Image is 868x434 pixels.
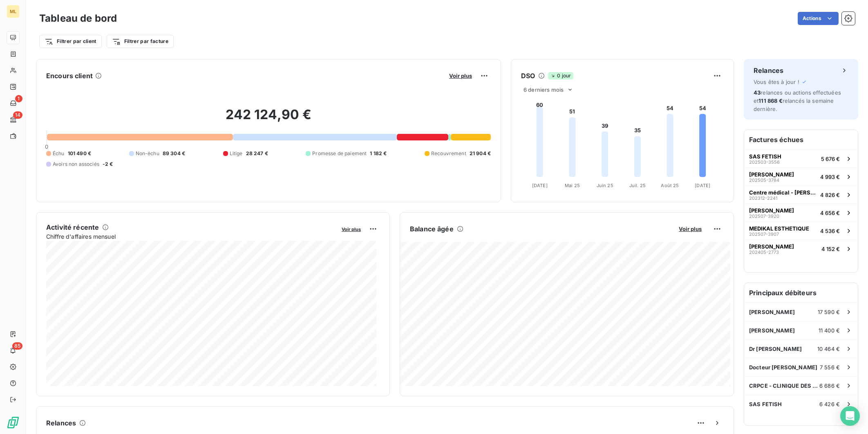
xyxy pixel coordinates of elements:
span: Docteur [PERSON_NAME] [749,364,817,371]
h6: DSO [521,71,535,81]
span: Dr [PERSON_NAME] [749,346,802,352]
h3: Tableau de bord [39,11,117,26]
span: 28 247 € [246,150,268,157]
h6: Factures échues [744,130,858,149]
span: 6 686 € [819,382,840,389]
span: 202507-3920 [749,214,779,219]
span: SAS FETISH [749,401,782,407]
span: 1 [15,95,22,102]
button: Voir plus [447,72,474,79]
span: Centre médical - [PERSON_NAME] [749,189,817,196]
span: SAS FETISH [749,153,781,160]
h6: Activité récente [46,222,99,232]
span: CRPCE - CLINIQUE DES CHAMPS ELYSEES [749,382,819,389]
span: 202405-2773 [749,250,779,255]
span: [PERSON_NAME] [749,309,795,315]
span: 202505-3784 [749,178,779,183]
button: Actions [798,12,839,25]
span: 17 590 € [818,309,840,315]
h6: Principaux débiteurs [744,283,858,303]
span: Recouvrement [431,150,466,157]
span: [PERSON_NAME] [749,327,795,334]
tspan: Août 25 [661,183,679,188]
span: 11 400 € [819,327,840,334]
span: relances ou actions effectuées et relancés la semaine dernière. [754,89,841,112]
span: 4 656 € [820,210,840,216]
span: 202507-3907 [749,232,779,237]
span: -2 € [103,160,113,168]
h2: 242 124,90 € [46,106,491,131]
span: 7 556 € [820,364,840,371]
button: Voir plus [676,225,704,233]
tspan: Juil. 25 [629,183,646,188]
span: 0 jour [548,72,573,79]
span: Voir plus [449,72,472,79]
tspan: [DATE] [695,183,710,188]
tspan: [DATE] [532,183,548,188]
span: Voir plus [679,226,702,232]
span: 21 904 € [470,150,491,157]
span: 4 152 € [821,246,840,252]
span: 14 [13,111,22,119]
span: [PERSON_NAME] [749,171,794,178]
button: [PERSON_NAME]202405-27734 152 € [744,240,858,258]
span: 4 826 € [820,192,840,198]
span: Échu [53,150,65,157]
span: Chiffre d'affaires mensuel [46,232,336,241]
button: Voir plus [339,225,363,233]
span: 4 993 € [820,174,840,180]
button: Centre médical - [PERSON_NAME]202312-22414 826 € [744,185,858,203]
span: 85 [12,342,22,350]
span: MEDIKAL ESTHETIQUE [749,225,809,232]
span: Non-échu [136,150,159,157]
span: 202312-2241 [749,196,777,201]
button: MEDIKAL ESTHETIQUE202507-39074 536 € [744,222,858,240]
span: 111 868 € [758,97,782,104]
span: [PERSON_NAME] [749,207,794,214]
tspan: Mai 25 [565,183,580,188]
button: [PERSON_NAME]202505-37844 993 € [744,167,858,185]
span: 202503-3556 [749,160,780,165]
button: Filtrer par client [39,35,102,48]
span: 6 426 € [819,401,840,407]
span: 1 182 € [370,150,387,157]
span: Voir plus [342,226,361,232]
span: Vous êtes à jour ! [754,79,799,85]
div: ML [7,5,20,18]
h6: Relances [46,418,76,428]
span: 101 490 € [68,150,91,157]
div: Open Intercom Messenger [840,406,860,426]
span: 0 [45,143,48,150]
span: 43 [754,89,761,96]
span: 10 464 € [817,346,840,352]
span: Litige [230,150,243,157]
button: Filtrer par facture [107,35,174,48]
span: 4 536 € [820,228,840,234]
tspan: Juin 25 [597,183,613,188]
button: SAS FETISH202503-35565 676 € [744,149,858,167]
img: Logo LeanPay [7,416,20,429]
h6: Relances [754,66,783,75]
span: 6 derniers mois [523,86,564,93]
button: [PERSON_NAME]202507-39204 656 € [744,203,858,222]
span: Promesse de paiement [312,150,367,157]
span: 5 676 € [821,156,840,162]
span: Avoirs non associés [53,160,99,168]
span: 89 304 € [163,150,185,157]
span: [PERSON_NAME] [749,243,794,250]
h6: Balance âgée [410,224,454,234]
h6: Encours client [46,71,93,81]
